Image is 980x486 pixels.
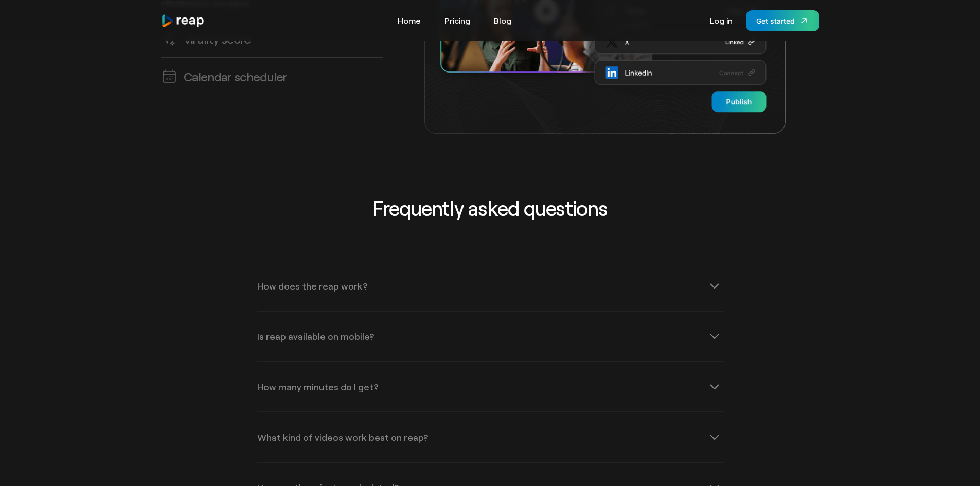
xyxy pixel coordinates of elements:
a: Home [393,12,426,29]
div: How does the reap work? [257,281,367,291]
div: Get started [756,15,795,26]
h3: Calendar scheduler [184,68,288,84]
div: Is reap available on mobile? [257,332,374,341]
a: home [161,14,205,28]
div: How many minutes do I get? [257,382,378,391]
img: reap logo [161,14,205,28]
a: Log in [705,12,738,29]
a: Get started [746,10,819,31]
a: Pricing [439,12,475,29]
a: Blog [489,12,516,29]
h2: Frequently asked questions [276,195,704,220]
div: What kind of videos work best on reap? [257,433,428,442]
